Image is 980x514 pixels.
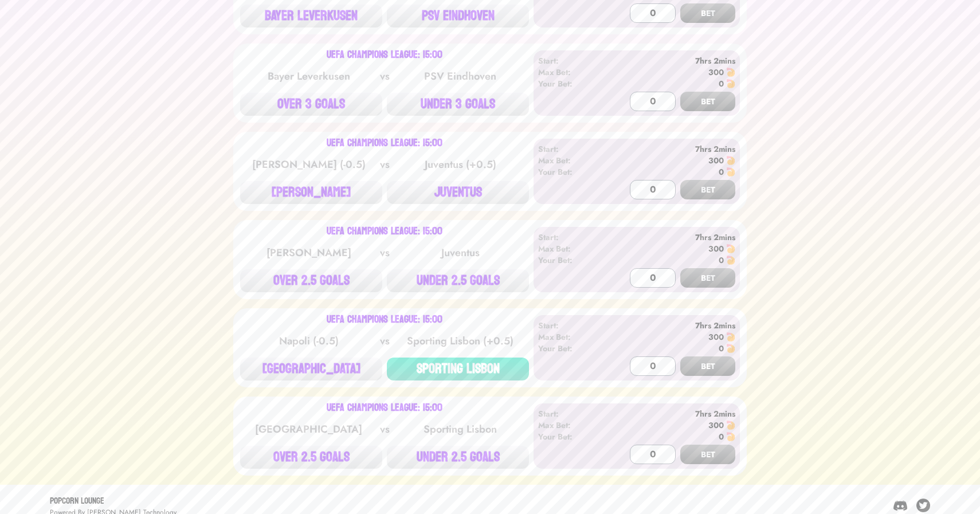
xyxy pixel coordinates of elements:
[538,66,604,78] div: Max Bet:
[538,343,604,354] div: Your Bet:
[538,78,604,89] div: Your Bet:
[680,92,735,111] button: BET
[726,68,735,77] img: 🍤
[708,331,724,343] div: 300
[538,331,604,343] div: Max Bet:
[251,245,367,261] div: [PERSON_NAME]
[387,269,529,292] button: UNDER 2.5 GOALS
[402,68,518,84] div: PSV Eindhoven
[387,446,529,469] button: UNDER 2.5 GOALS
[402,421,518,437] div: Sporting Lisbon
[327,227,442,236] div: UEFA Champions League: 15:00
[538,320,604,331] div: Start:
[538,143,604,155] div: Start:
[726,244,735,253] img: 🍤
[680,356,735,376] button: BET
[719,431,724,442] div: 0
[726,332,735,342] img: 🍤
[327,50,442,60] div: UEFA Champions League: 15:00
[251,68,367,84] div: Bayer Leverkusen
[240,358,382,380] button: [GEOGRAPHIC_DATA]
[604,232,735,243] div: 7hrs 2mins
[378,421,392,437] div: vs
[680,180,735,199] button: BET
[50,494,177,508] div: Popcorn Lounge
[538,166,604,178] div: Your Bet:
[680,445,735,464] button: BET
[726,167,735,176] img: 🍤
[327,315,442,324] div: UEFA Champions League: 15:00
[726,156,735,165] img: 🍤
[726,421,735,430] img: 🍤
[680,3,735,23] button: BET
[719,343,724,354] div: 0
[719,166,724,178] div: 0
[538,419,604,431] div: Max Bet:
[538,155,604,166] div: Max Bet:
[378,156,392,172] div: vs
[240,269,382,292] button: OVER 2.5 GOALS
[387,358,529,380] button: SPORTING LISBON
[538,232,604,243] div: Start:
[604,320,735,331] div: 7hrs 2mins
[726,344,735,353] img: 🍤
[708,66,724,78] div: 300
[680,268,735,288] button: BET
[327,403,442,413] div: UEFA Champions League: 15:00
[251,156,367,172] div: [PERSON_NAME] (-0.5)
[538,431,604,442] div: Your Bet:
[916,499,930,512] img: Twitter
[402,156,518,172] div: Juventus (+0.5)
[708,419,724,431] div: 300
[538,243,604,254] div: Max Bet:
[402,333,518,349] div: Sporting Lisbon (+0.5)
[538,55,604,66] div: Start:
[240,5,382,28] button: BAYER LEVERKUSEN
[387,5,529,28] button: PSV EINDHOVEN
[251,333,367,349] div: Napoli (-0.5)
[240,181,382,204] button: [PERSON_NAME]
[726,432,735,441] img: 🍤
[604,55,735,66] div: 7hrs 2mins
[538,254,604,266] div: Your Bet:
[402,245,518,261] div: Juventus
[378,245,392,261] div: vs
[240,446,382,469] button: OVER 2.5 GOALS
[604,408,735,419] div: 7hrs 2mins
[708,243,724,254] div: 300
[378,333,392,349] div: vs
[719,254,724,266] div: 0
[708,155,724,166] div: 300
[378,68,392,84] div: vs
[387,93,529,116] button: UNDER 3 GOALS
[893,499,907,512] img: Discord
[240,93,382,116] button: OVER 3 GOALS
[719,78,724,89] div: 0
[251,421,367,437] div: [GEOGRAPHIC_DATA]
[327,139,442,148] div: UEFA Champions League: 15:00
[726,256,735,265] img: 🍤
[726,79,735,88] img: 🍤
[387,181,529,204] button: JUVENTUS
[538,408,604,419] div: Start:
[604,143,735,155] div: 7hrs 2mins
